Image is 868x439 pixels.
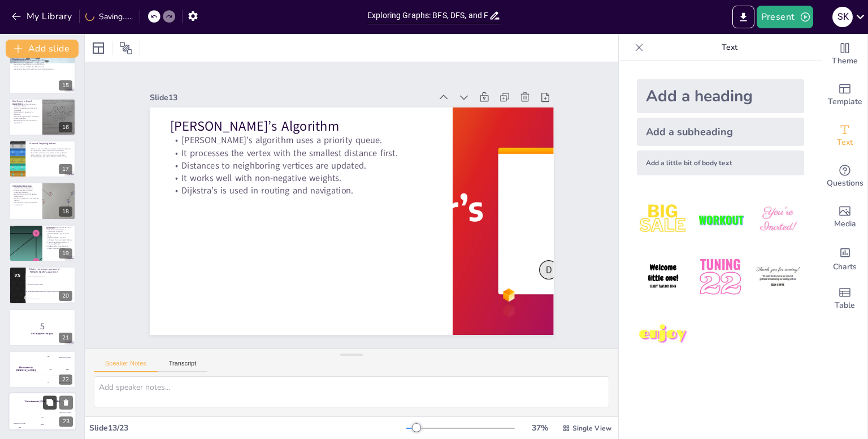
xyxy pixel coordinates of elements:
[28,291,75,292] span: To find the shortest path from a source vertex to all other vertices
[59,164,72,174] div: 17
[12,201,39,205] p: Interactive learning fosters problem-solving skills.
[9,309,76,346] div: 21
[42,351,76,363] div: 100
[29,268,72,274] p: What is the primary purpose of [PERSON_NAME]’s algorithm?
[54,412,76,414] div: [PERSON_NAME]
[42,376,76,389] div: 300
[170,184,432,197] p: Dijkstra’s is used in routing and navigation.
[28,277,75,278] span: To find the Minimum Spanning Tree
[757,6,813,28] button: Present
[89,39,107,57] div: Layout
[12,58,72,61] p: Visualizing Graphs
[822,34,867,75] div: Change the overall theme
[29,152,72,154] p: Researchers will improve algorithms for larger datasets.
[59,122,72,132] div: 16
[637,308,689,361] img: 7.jpeg
[732,6,754,28] button: Export to PowerPoint
[12,68,72,70] p: Visualization is crucial in education and professional settings.
[54,414,76,431] div: 300
[8,401,76,403] h4: The winner is [PERSON_NAME]
[832,55,858,67] span: Theme
[9,182,76,219] div: 18
[59,396,73,410] button: Delete Slide
[46,231,72,237] p: It discussed Prim's and [PERSON_NAME]'s algorithms for MSTs.
[822,115,867,156] div: Add text boxes
[119,41,133,55] span: Position
[828,96,862,108] span: Template
[8,393,76,431] div: 23
[28,298,75,299] span: To sort edges by weight
[572,424,611,433] span: Single View
[59,248,72,259] div: 19
[833,261,857,273] span: Charts
[694,251,747,303] img: 5.jpeg
[834,218,856,230] span: Media
[9,225,76,262] div: 19
[12,60,72,62] p: Visualization tools help understand graph structures.
[66,369,68,371] div: Jaap
[822,238,867,278] div: Add charts and graphs
[29,148,72,150] p: Advancements in machine learning are driving developments.
[12,193,39,197] p: Real-world problems help develop deeper grasp.
[837,136,853,149] span: Text
[158,360,208,372] button: Transcript
[28,284,75,285] span: To traverse all nodes in a graph
[170,117,432,136] p: [PERSON_NAME]’s Algorithm
[12,111,39,115] p: Optimization is necessary for efficiency.
[12,64,72,66] p: Visualization enhances learning and retention.
[6,40,79,58] button: Add slide
[59,375,72,385] div: 22
[12,184,39,188] p: Interactive tools enhance understanding of algorithms.
[46,245,72,249] p: Understanding these algorithms equips students with skills.
[637,118,804,146] div: Add a subheading
[12,189,39,193] p: Practical scenarios reinforce theoretical concepts.
[694,193,747,246] img: 2.jpeg
[822,197,867,238] div: Add images, graphics, shapes or video
[29,156,72,158] p: Complex relationships will be addressed in future work.
[46,226,72,230] p: The presentation covered BFS and DFS traversal techniques.
[752,193,804,246] img: 3.jpeg
[9,98,76,136] div: 16
[8,424,31,431] div: 100
[526,423,553,433] div: 37 %
[8,7,77,25] button: My Library
[43,396,57,410] button: Duplicate Slide
[89,423,406,433] div: Slide 13 / 23
[637,193,689,246] img: 1.jpeg
[59,291,72,301] div: 20
[9,351,76,388] div: 22
[31,416,54,418] div: Jaap
[648,34,811,61] p: Text
[59,333,72,343] div: 21
[637,79,804,113] div: Add a heading
[9,140,76,178] div: 17
[822,278,867,319] div: Add a table
[12,115,39,119] p: Innovative approaches are needed to tackle challenges.
[752,251,804,303] img: 6.jpeg
[8,423,31,424] div: [PERSON_NAME]
[637,150,804,175] div: Add a little bit of body text
[9,266,76,304] div: 20
[170,147,432,159] p: It processes the vertex with the smallest distance first.
[822,75,867,115] div: Add ready made slides
[46,237,72,241] p: [PERSON_NAME]’s algorithm addressed the shortest path problem.
[12,184,39,187] p: Interactive Learning
[31,418,54,431] div: 200
[12,320,72,332] p: 5
[822,156,867,197] div: Get real-time input from your audience
[29,142,72,145] p: Future of Graph Algorithms
[827,177,863,190] span: Questions
[832,6,853,28] button: S K
[94,360,158,372] button: Speaker Notes
[835,299,855,312] span: Table
[170,134,432,147] p: [PERSON_NAME]’s algorithm uses a priority queue.
[9,56,76,93] div: 15
[12,107,39,111] p: Performance issues can arise from complexity.
[12,119,39,123] p: Effectiveness must be improved in applications.
[46,241,72,245] p: These concepts are important in various applications.
[150,92,432,103] div: Slide 13
[637,251,689,303] img: 4.jpeg
[85,11,133,22] div: Saving......
[59,206,72,217] div: 18
[12,100,39,106] p: Challenges in Graph Algorithms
